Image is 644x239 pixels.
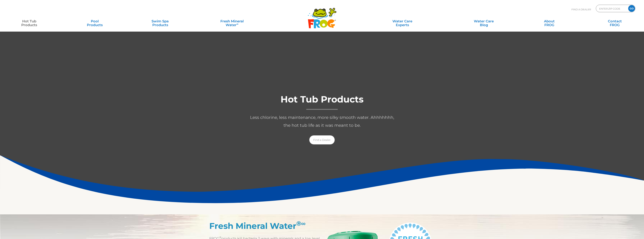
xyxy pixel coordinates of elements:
sup: ® [296,220,306,227]
p: Find A Dealer [571,5,591,14]
input: Zip Code Form [599,6,624,11]
sup: ® [219,236,221,239]
a: Find a Dealer [309,135,335,144]
a: AboutFROG [524,17,575,25]
a: Fresh MineralWater∞ [200,17,264,25]
input: GO [628,5,635,12]
a: PoolProducts [69,17,120,25]
a: Hot TubProducts [4,17,55,25]
h1: Hot Tub Products [247,94,397,110]
sup: ∞ [237,22,238,25]
a: Water CareBlog [458,17,509,25]
a: Swim SpaProducts [135,17,186,25]
p: Less chlorine, less maintenance, more silky smooth water. Ahhhhhhh, the hot tub life as it was me... [247,114,397,129]
h2: Fresh Mineral Water [209,221,322,231]
a: ContactFROG [589,17,640,25]
em: ∞ [301,220,306,227]
a: Water CareExperts [361,17,444,25]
